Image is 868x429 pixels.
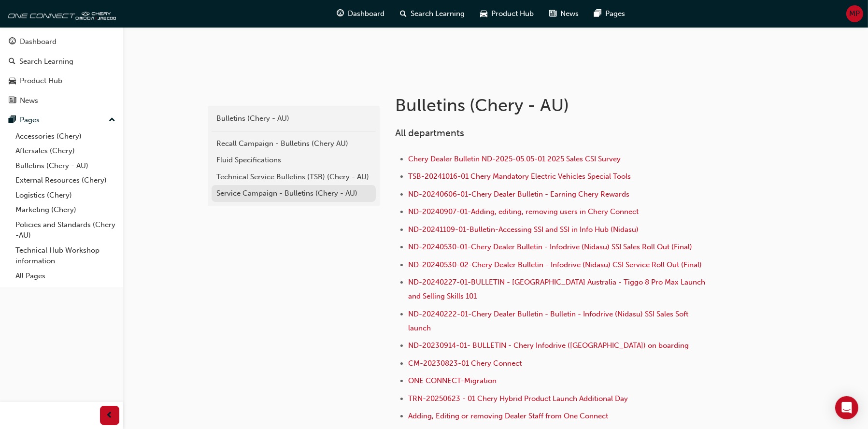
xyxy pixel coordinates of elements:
a: TRN-20250623 - 01 Chery Hybrid Product Launch Additional Day [408,394,628,403]
a: news-iconNews [542,4,587,24]
a: ND-20240530-02-Chery Dealer Bulletin - Infodrive (Nidasu) CSI Service Roll Out (Final) [408,260,702,269]
span: search-icon [400,8,407,20]
a: Bulletins (Chery - AU) [212,110,376,127]
a: Logistics (Chery) [12,188,119,203]
a: Technical Service Bulletins (TSB) (Chery - AU) [212,169,376,186]
a: ND-20230914-01- BULLETIN - Chery Infodrive ([GEOGRAPHIC_DATA]) on boarding [408,341,689,350]
a: Adding, Editing or removing Dealer Staff from One Connect [408,412,608,420]
div: Search Learning [19,56,73,67]
a: News [4,92,119,110]
a: Chery Dealer Bulletin ND-2025-05.05-01 2025 Sales CSI Survey [408,155,621,163]
span: news-icon [550,8,557,20]
span: News [561,8,579,19]
a: ND-20241109-01-Bulletin-Accessing SSI and SSI in Info Hub (Nidasu) [408,225,639,234]
a: All Pages [12,269,119,284]
span: pages-icon [9,116,16,125]
img: oneconnect [5,4,116,23]
a: ND-20240227-01-BULLETIN - [GEOGRAPHIC_DATA] Australia - Tiggo 8 Pro Max Launch and Selling Skills... [408,278,707,300]
a: Product Hub [4,72,119,90]
a: External Resources (Chery) [12,173,119,188]
button: Pages [4,111,119,129]
a: ONE CONNECT-Migration [408,376,497,385]
a: pages-iconPages [587,4,633,24]
div: Pages [20,114,40,126]
a: ND-20240222-01-Chery Dealer Bulletin - Bulletin - Infodrive (Nidasu) SSI Sales Soft launch [408,310,690,332]
span: search-icon [9,57,15,66]
h1: Bulletins (Chery - AU) [395,95,712,116]
span: pages-icon [595,8,602,20]
span: news-icon [9,97,16,105]
div: Dashboard [20,36,57,47]
a: CM-20230823-01 Chery Connect [408,359,522,368]
span: Product Hub [492,8,534,19]
a: Recall Campaign - Bulletins (Chery AU) [212,135,376,152]
a: ND-20240530-01-Chery Dealer Bulletin - Infodrive (Nidasu) SSI Sales Roll Out (Final) [408,243,692,251]
a: Marketing (Chery) [12,202,119,217]
div: News [20,95,38,106]
a: Technical Hub Workshop information [12,243,119,269]
a: Search Learning [4,53,119,71]
span: prev-icon [106,410,114,422]
a: Fluid Specifications [212,152,376,169]
span: up-icon [109,114,115,127]
span: Dashboard [348,8,385,19]
a: Dashboard [4,33,119,51]
a: Accessories (Chery) [12,129,119,144]
a: car-iconProduct Hub [473,4,542,24]
a: Service Campaign - Bulletins (Chery - AU) [212,185,376,202]
span: All departments [395,128,464,139]
span: car-icon [481,8,488,20]
a: Policies and Standards (Chery -AU) [12,217,119,243]
div: Recall Campaign - Bulletins (Chery AU) [216,138,371,149]
div: Fluid Specifications [216,155,371,166]
button: DashboardSearch LearningProduct HubNews [4,31,119,111]
div: Service Campaign - Bulletins (Chery - AU) [216,188,371,199]
a: search-iconSearch Learning [393,4,473,24]
div: Open Intercom Messenger [835,396,858,419]
a: ND-20240606-01-Chery Dealer Bulletin - Earning Chery Rewards [408,190,629,199]
div: Technical Service Bulletins (TSB) (Chery - AU) [216,172,371,183]
div: Product Hub [20,75,62,86]
span: MP [850,8,860,19]
span: car-icon [9,77,16,86]
a: Aftersales (Chery) [12,143,119,158]
span: Pages [606,8,626,19]
a: ND-20240907-01-Adding, editing, removing users in Chery Connect [408,207,639,216]
span: guage-icon [337,8,344,20]
div: Bulletins (Chery - AU) [216,113,371,124]
span: guage-icon [9,38,16,46]
a: TSB-20241016-01 Chery Mandatory Electric Vehicles Special Tools [408,172,631,181]
a: guage-iconDashboard [329,4,393,24]
span: Search Learning [411,8,465,19]
a: Bulletins (Chery - AU) [12,158,119,173]
button: MP [846,5,863,22]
